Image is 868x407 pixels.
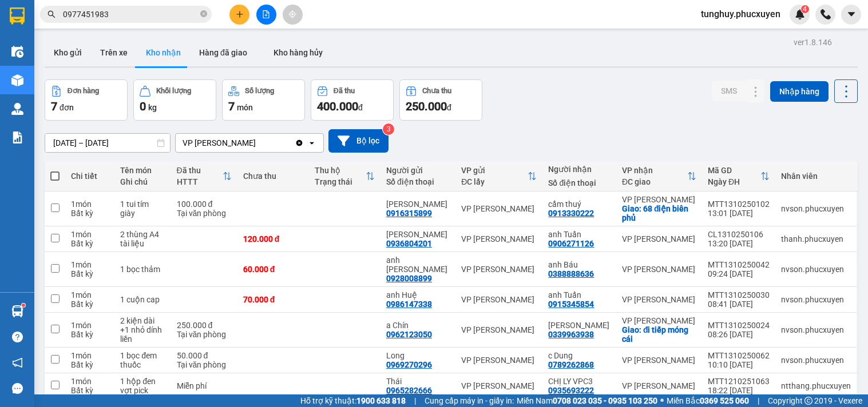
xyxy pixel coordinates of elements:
span: aim [288,10,296,18]
div: anh Tuấn [548,230,611,239]
div: 0906271126 [548,239,594,248]
div: 0388888636 [548,269,594,278]
button: Hàng đã giao [190,39,256,66]
div: 08:26 [DATE] [708,330,770,339]
div: 08:41 [DATE] [708,300,770,309]
div: Số điện thoại [548,178,611,187]
div: 250.000 đ [177,321,232,330]
div: MTT1210251063 [708,377,770,386]
div: 10:10 [DATE] [708,360,770,369]
span: copyright [804,397,812,405]
div: anh Báu [548,260,611,269]
span: Kho hàng hủy [274,48,323,57]
button: Bộ lọc [328,129,389,153]
span: 7 [228,99,235,113]
div: 1 bọc thảm [120,265,165,274]
div: Trạng thái [315,177,366,186]
div: Bất kỳ [71,239,109,248]
button: Nhập hàng [770,81,829,102]
div: Chưa thu [243,171,303,181]
div: Miễn phí [177,381,232,390]
div: ĐC giao [622,177,687,186]
div: Bất kỳ [71,209,109,218]
div: 1 món [71,260,109,269]
div: HTTT [177,177,223,186]
div: ntthang.phucxuyen [781,381,851,390]
sup: 3 [383,123,394,135]
div: 0962123050 [386,330,432,339]
img: logo-vxr [10,7,25,25]
svg: Clear value [295,138,304,147]
span: message [12,383,23,394]
img: icon-new-feature [795,9,805,19]
div: MTT1310250030 [708,290,770,300]
div: anh Tuấn [548,290,611,300]
div: Thu hộ [315,166,366,175]
div: 1 cuộn cap [120,295,165,304]
div: Long [386,351,450,360]
div: Thái [386,377,450,386]
div: Bất kỳ [71,269,109,278]
span: Cung cấp máy in - giấy in: [425,394,514,407]
div: 18:22 [DATE] [708,386,770,395]
button: plus [229,5,249,25]
div: VP [PERSON_NAME] [461,234,537,244]
span: Hỗ trợ kỹ thuật: [300,394,406,407]
div: Tại văn phòng [177,360,232,369]
span: Miền Bắc [667,394,749,407]
div: Bất kỳ [71,360,109,369]
span: plus [236,10,244,18]
div: 0339963938 [548,330,594,339]
span: tunghuy.phucxuyen [692,7,790,21]
img: warehouse-icon [11,74,23,86]
button: Chưa thu250.000đ [399,79,482,121]
span: | [758,394,759,407]
div: Người nhận [548,165,611,174]
div: Đã thu [334,87,355,95]
button: Đơn hàng7đơn [45,79,128,121]
div: VP [PERSON_NAME] [622,381,696,390]
div: 100.000 đ [177,199,232,209]
div: VP [PERSON_NAME] [622,234,696,244]
div: 70.000 đ [243,295,303,304]
div: 0789262868 [548,360,594,369]
div: MTT1310250102 [708,199,770,209]
th: Toggle SortBy [702,161,775,191]
div: Mã GD [708,166,760,175]
div: Chưa thu [422,87,451,95]
span: search [47,10,56,18]
div: 0916315899 [386,209,432,218]
sup: 4 [801,5,809,13]
div: Đơn hàng [68,87,99,95]
div: VP [PERSON_NAME] [622,295,696,304]
img: warehouse-icon [11,305,23,317]
div: 1 món [71,290,109,300]
span: close-circle [200,9,207,20]
div: thanh.phucxuyen [781,234,851,244]
div: VP [PERSON_NAME] [461,356,537,365]
div: Tại văn phòng [177,330,232,339]
div: Bất kỳ [71,300,109,309]
div: 1 món [71,199,109,209]
div: 0915345854 [548,300,594,309]
div: 1 tui tím giày [120,199,165,218]
div: 50.000 đ [177,351,232,360]
div: 120.000 đ [243,234,303,244]
div: Anh Sơn [386,230,450,239]
div: 0935693222 [548,386,594,395]
div: 09:24 [DATE] [708,269,770,278]
div: Giao: 68 điện biên phủ [622,204,696,222]
div: Đã thu [177,166,223,175]
span: 4 [803,5,807,13]
div: anh Huy [386,256,450,274]
div: CL1310250106 [708,230,770,239]
div: VP [PERSON_NAME] [461,381,537,390]
div: Người gửi [386,166,450,175]
img: warehouse-icon [11,46,23,58]
span: close-circle [200,10,207,17]
div: mai linh [548,321,611,330]
div: 1 hộp đen vợt pick [120,377,165,395]
span: món [237,103,253,112]
div: ver 1.8.146 [794,36,832,49]
div: 60.000 đ [243,265,303,274]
